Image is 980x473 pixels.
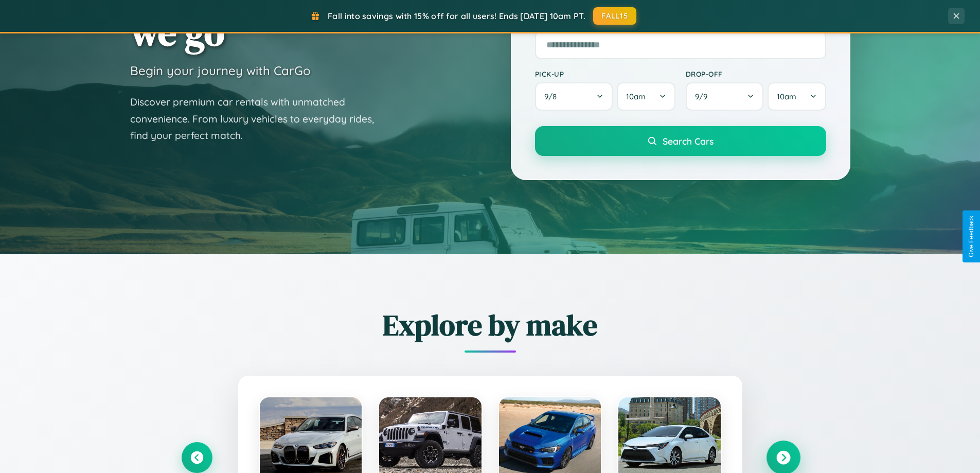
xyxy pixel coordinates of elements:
span: 9 / 9 [695,92,712,101]
button: 10am [617,82,675,111]
span: 9 / 8 [544,92,562,101]
label: Drop-off [686,69,826,78]
span: Search Cars [663,135,714,147]
h3: Begin your journey with CarGo [130,63,311,78]
label: Pick-up [535,69,675,78]
p: Discover premium car rentals with unmatched convenience. From luxury vehicles to everyday rides, ... [130,94,387,144]
h2: Explore by make [182,305,799,345]
span: 10am [777,92,796,101]
button: Search Cars [535,126,826,156]
button: 10am [768,82,826,111]
button: 9/9 [686,82,764,111]
div: Give Feedback [968,216,975,257]
button: 9/8 [535,82,613,111]
span: 10am [626,92,646,101]
span: Fall into savings with 15% off for all users! Ends [DATE] 10am PT. [328,11,585,21]
button: FALL15 [593,7,636,25]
